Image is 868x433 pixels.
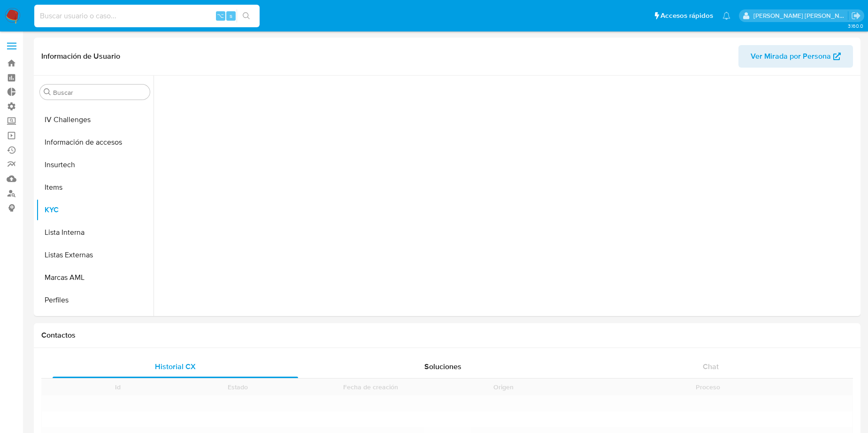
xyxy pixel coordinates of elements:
[237,9,256,23] button: search-icon
[661,11,713,21] span: Accesos rápidos
[36,289,154,311] button: Perfiles
[36,176,154,199] button: Items
[36,311,154,334] button: Restricciones Nuevo Mundo
[36,154,154,176] button: Insurtech
[738,45,853,68] button: Ver Mirada por Persona
[722,12,730,20] a: Notificaciones
[36,244,154,266] button: Listas Externas
[41,52,120,61] h1: Información de Usuario
[753,11,848,20] p: giuliana.competiello@mercadolibre.com
[44,88,51,96] button: Buscar
[703,361,719,372] span: Chat
[36,131,154,154] button: Información de accesos
[230,11,232,20] span: s
[36,108,154,131] button: IV Challenges
[36,221,154,244] button: Lista Interna
[53,88,146,97] input: Buscar
[851,11,861,21] a: Salir
[41,331,853,340] h1: Contactos
[424,361,461,372] span: Soluciones
[36,266,154,289] button: Marcas AML
[217,11,224,20] span: ⌥
[34,10,260,22] input: Buscar usuario o caso...
[155,361,196,372] span: Historial CX
[751,45,831,68] span: Ver Mirada por Persona
[36,199,154,221] button: KYC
